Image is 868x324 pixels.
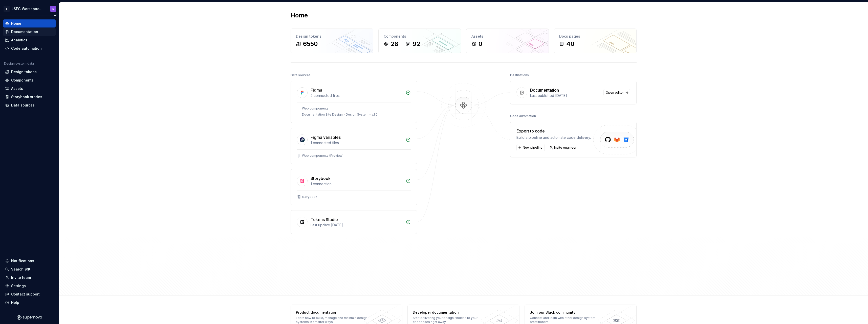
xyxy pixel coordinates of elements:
div: Web components (Preview) [302,154,343,158]
a: Docs pages40 [554,29,637,53]
div: Design system data [4,62,34,66]
div: 92 [413,40,420,48]
a: Design tokens [3,68,56,76]
div: Tokens Studio [311,217,338,223]
div: Connect and learn with other design system practitioners. [530,316,603,324]
div: 2 connected files [311,93,403,98]
div: Documentation [11,29,38,34]
button: Contact support [3,290,56,298]
div: Start delivering your design choices to your codebases right away. [413,316,486,324]
a: Storybook stories [3,93,56,101]
div: Code automation [510,113,536,120]
a: Assets [3,85,56,93]
a: Data sources [3,101,56,109]
a: Open editor [603,89,630,96]
a: Assets0 [466,29,549,53]
div: Design tokens [11,69,37,74]
div: Components [11,78,34,83]
div: Learn how to build, manage and maintain design systems in smarter ways. [296,316,370,324]
button: Search ⌘K [3,265,56,273]
h2: Home [291,11,308,19]
div: Product documentation [296,310,370,315]
a: Storybook1 connectionstorybook [291,169,417,205]
a: Figma2 connected filesWeb componentsDocumentation Site Design - Design System - v.1.0 [291,81,417,123]
div: S [52,7,54,11]
div: Figma [311,87,322,93]
div: 1 connected files [311,140,403,145]
div: Join our Slack community [530,310,603,315]
div: Analytics [11,38,27,43]
div: Last update [DATE] [311,223,403,228]
div: Figma variables [311,134,341,140]
a: Analytics [3,36,56,44]
div: Code automation [11,46,42,51]
a: Documentation [3,28,56,36]
div: L [4,6,10,12]
div: Documentation Site Design - Design System - v.1.0 [302,113,378,117]
div: 0 [479,40,482,48]
a: Components [3,76,56,84]
div: LSEG Workspace Design System [12,6,44,11]
div: storybook [302,195,317,199]
div: Contact support [11,292,40,297]
svg: Supernova Logo [17,315,42,320]
div: Last published [DATE] [530,93,600,98]
div: Assets [471,34,544,39]
div: Data sources [291,72,311,79]
div: Help [11,300,19,305]
button: New pipeline [516,144,545,151]
a: Figma variables1 connected filesWeb components (Preview) [291,128,417,164]
div: 6550 [303,40,318,48]
div: Storybook [311,175,331,181]
button: Notifications [3,257,56,265]
div: Invite team [11,275,31,280]
div: Export to code [516,128,591,134]
div: Data sources [11,103,35,108]
a: Tokens StudioLast update [DATE] [291,210,417,234]
div: 40 [566,40,574,48]
div: Web components [302,106,329,111]
a: Home [3,19,56,28]
span: New pipeline [523,146,542,150]
div: Settings [11,283,26,288]
div: Developer documentation [413,310,486,315]
div: Notifications [11,258,34,263]
div: 1 connection [311,181,403,186]
div: 28 [391,40,398,48]
a: Code automation [3,44,56,52]
div: Build a pipeline and automate code delivery. [516,135,591,140]
div: Components [384,34,456,39]
button: Help [3,299,56,307]
button: LLSEG Workspace Design SystemS [1,3,58,14]
div: Storybook stories [11,94,42,99]
div: Destinations [510,72,529,79]
div: Search ⌘K [11,267,30,272]
button: Collapse sidebar [52,12,59,19]
div: Assets [11,86,23,91]
a: Components2892 [378,29,461,53]
div: Documentation [530,87,559,93]
span: Invite engineer [554,146,577,150]
div: Docs pages [559,34,631,39]
a: Settings [3,282,56,290]
div: Home [11,21,21,26]
a: Invite team [3,274,56,282]
a: Design tokens6550 [291,29,373,53]
div: Design tokens [296,34,368,39]
a: Invite engineer [548,144,579,151]
span: Open editor [606,91,624,95]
